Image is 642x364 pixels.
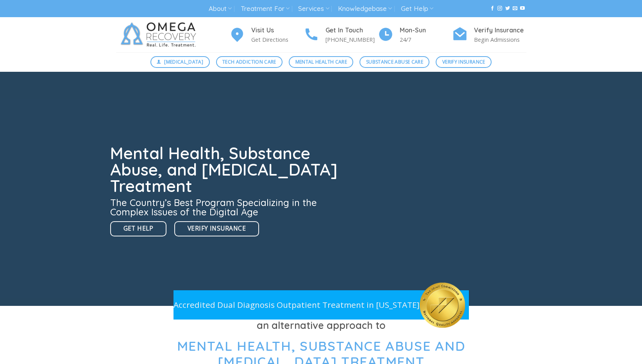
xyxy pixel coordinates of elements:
a: [MEDICAL_DATA] [150,56,210,68]
a: Get In Touch [PHONE_NUMBER] [304,25,378,44]
a: Get Help [110,221,167,236]
p: 24/7 [400,35,452,44]
span: Tech Addiction Care [222,58,276,66]
a: Verify Insurance [174,221,259,236]
a: Follow on Twitter [505,6,510,11]
span: Verify Insurance [442,58,485,66]
a: Send us an email [513,6,517,11]
a: Get Help [401,2,433,16]
span: Get Help [123,224,154,233]
span: Verify Insurance [188,224,246,233]
a: Verify Insurance [436,56,492,68]
a: Mental Health Care [289,56,353,68]
a: Verify Insurance Begin Admissions [452,25,526,44]
a: Follow on Instagram [497,6,502,11]
p: Get Directions [251,35,304,44]
p: Accredited Dual Diagnosis Outpatient Treatment in [US_STATE] [173,298,420,311]
a: Treatment For [241,2,290,16]
h1: Mental Health, Substance Abuse, and [MEDICAL_DATA] Treatment [110,145,342,194]
img: Omega Recovery [116,17,204,52]
span: Substance Abuse Care [366,58,423,66]
a: Visit Us Get Directions [229,25,304,44]
h4: Visit Us [251,25,304,36]
a: Substance Abuse Care [359,56,429,68]
a: About [209,2,232,16]
h3: The Country’s Best Program Specializing in the Complex Issues of the Digital Age [110,198,342,217]
a: Follow on Facebook [490,6,495,11]
a: Tech Addiction Care [216,56,283,68]
h4: Mon-Sun [400,25,452,36]
p: [PHONE_NUMBER] [325,35,378,44]
h3: an alternative approach to [116,318,526,333]
span: Mental Health Care [295,58,347,66]
a: Services [298,2,329,16]
a: Follow on YouTube [520,6,525,11]
p: Begin Admissions [474,35,526,44]
a: Knowledgebase [338,2,392,16]
h4: Get In Touch [325,25,378,36]
h4: Verify Insurance [474,25,526,36]
span: [MEDICAL_DATA] [164,58,203,66]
